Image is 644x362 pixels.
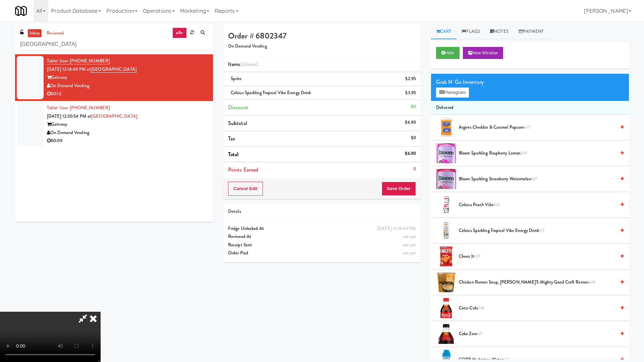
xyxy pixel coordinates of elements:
span: · [PHONE_NUMBER] [68,105,110,111]
h4: Order # 6802347 [228,32,416,40]
div: Grab N' Go Inventory [436,77,624,87]
div: $0 [411,103,416,111]
span: · [PHONE_NUMBER] [68,58,110,64]
div: $6.90 [405,149,416,158]
span: Chicken Ramen Soup, [PERSON_NAME]'s Mighty Good Craft Ramen [459,278,615,287]
li: Delivered [431,101,629,115]
a: Tablet User· [PHONE_NUMBER] [47,105,110,111]
li: Tablet User· [PHONE_NUMBER][DATE] 12:18:49 PM at[GEOGRAPHIC_DATA]GatewayOn Demand Vending00:12 [15,54,213,101]
span: Argires Cheddar & Caramel Popcorn [459,123,615,132]
a: Cart [431,24,457,39]
div: Bloom Sparkling Raspberry Lemon3/4 [456,149,624,158]
a: all [172,27,186,38]
li: Tablet User· [PHONE_NUMBER][DATE] 12:30:54 PM at[GEOGRAPHIC_DATA]GatewayOn Demand Vending00:09 [15,101,213,148]
a: Payment [514,24,549,39]
span: Subtotal [228,119,247,127]
div: Argires Cheddar & Caramel Popcorn4/7 [456,123,624,132]
span: Tax [228,135,235,142]
div: 00:09 [47,137,208,145]
div: Order Paid [228,249,416,257]
span: not yet [403,242,416,248]
div: 0 [413,165,416,173]
button: Cancel Edit [228,182,263,196]
span: 3/4 [521,150,527,156]
div: Gateway [47,73,208,82]
span: Sprite [231,75,242,82]
input: Search vision orders [20,38,208,51]
div: Bloom Sparkling Strawberry Watermelon6/7 [456,175,624,183]
a: inbox [28,29,42,38]
div: $0 [411,134,416,142]
span: Total [228,150,239,158]
span: 4/7 [474,253,480,259]
button: New Window [463,47,503,59]
span: [DATE] 12:30:54 PM at [47,113,91,119]
span: Coke Zero [459,330,615,338]
img: Micromart [15,5,27,17]
span: 4/7 [524,124,530,130]
div: On Demand Vending [47,129,208,137]
span: (2 ) [240,60,258,68]
div: Coca-Cola5/8 [456,304,624,312]
a: [GEOGRAPHIC_DATA] [91,66,137,73]
div: $3.95 [405,89,416,97]
div: Details [228,207,416,216]
button: Planogram [436,87,469,98]
span: Items [228,60,258,68]
div: 00:12 [47,90,208,98]
span: Bloom Sparkling Raspberry Lemon [459,149,615,158]
div: Celsius Peach Vibe5/6 [456,201,624,209]
div: Reviewed At [228,233,416,241]
div: [DATE] 12:18:49 PM [377,225,416,233]
h5: On Demand Vending [228,44,416,49]
span: 4/4 [589,279,595,285]
span: Celsius Sparkling Tropical Vibe Energy Drink [459,227,615,235]
span: 1/7 [539,227,544,234]
span: Bloom Sparkling Strawberry Watermelon [459,175,615,183]
span: 6/7 [531,176,537,182]
div: Gateway [47,120,208,129]
span: 5/8 [478,305,484,311]
span: 3/7 [477,330,483,337]
span: Cheez It [459,252,615,261]
div: Coke Zero3/7 [456,330,624,338]
a: Flags [457,24,485,39]
a: [GEOGRAPHIC_DATA] [91,113,137,119]
span: 5/6 [494,201,500,208]
div: Cheez It4/7 [456,252,624,261]
span: Coca-Cola [459,304,615,312]
span: not yet [403,250,416,256]
ng-pluralize: items [245,60,257,68]
span: Points Earned [228,166,258,174]
div: On Demand Vending [47,82,208,90]
a: Tablet User· [PHONE_NUMBER] [47,58,110,64]
span: not yet [403,233,416,240]
div: $2.95 [405,75,416,83]
button: Hide [436,47,460,59]
span: Discount [228,104,248,111]
div: Chicken Ramen Soup, [PERSON_NAME]'s Mighty Good Craft Ramen4/4 [456,278,624,287]
div: Fridge Unlocked At [228,225,416,233]
span: Celsius Peach Vibe [459,201,615,209]
div: Celsius Sparkling Tropical Vibe Energy Drink1/7 [456,227,624,235]
a: Notes [485,24,514,39]
a: reviewed [45,29,66,38]
span: [DATE] 12:18:49 PM at [47,66,91,72]
button: Save Order [382,182,416,196]
div: Receipt Sent [228,241,416,249]
span: Celsius Sparkling Tropical Vibe Energy Drink [231,89,311,96]
div: $6.90 [405,118,416,127]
